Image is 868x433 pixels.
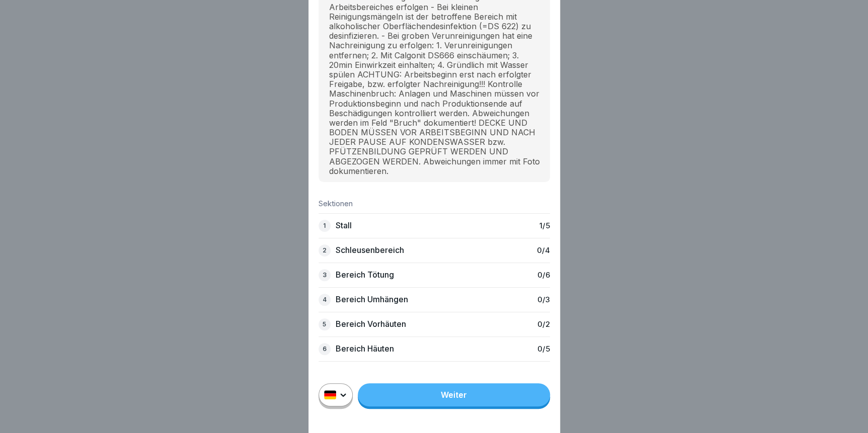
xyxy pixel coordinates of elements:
div: 5 [319,318,331,330]
p: Stall [336,221,352,230]
p: Bereich Tötung [336,270,394,280]
p: 0 / 4 [537,246,550,255]
div: 3 [319,269,331,281]
div: 2 [319,244,331,256]
p: 0 / 2 [537,320,550,329]
p: Schleusenbereich [336,245,404,255]
img: de.svg [324,390,336,399]
p: Bereich Umhängen [336,295,408,304]
a: Weiter [358,383,550,406]
p: 0 / 3 [537,295,550,304]
p: 1 / 5 [539,221,550,230]
p: Bereich Häuten [336,344,394,354]
div: 1 [319,220,331,232]
p: 0 / 6 [537,271,550,280]
div: 4 [319,294,331,306]
p: 0 / 5 [537,344,550,354]
p: Sektionen [319,199,550,208]
div: 6 [319,343,331,355]
p: Bereich Vorhäuten [336,319,406,329]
